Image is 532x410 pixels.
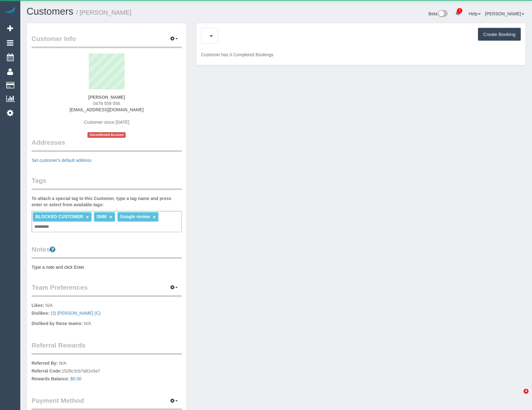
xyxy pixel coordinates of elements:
span: Google review [120,214,150,219]
a: (3) [PERSON_NAME] (C) [51,311,100,316]
label: Referred By: [32,360,58,366]
span: N/A [45,303,52,308]
a: Customers [27,6,73,17]
p: 1528c3cb7a81e9a7 [32,360,182,383]
legend: Notes [32,245,182,259]
a: [EMAIL_ADDRESS][DOMAIN_NAME] [70,107,144,112]
legend: Team Preferences [32,283,182,297]
a: × [153,214,156,220]
a: × [86,214,89,220]
small: / [PERSON_NAME] [76,9,132,16]
legend: Referral Rewards [32,341,182,355]
label: Dislikes: [32,310,50,316]
label: To attach a special tag to this Customer, type a tag name and press enter or select from availabl... [32,195,182,208]
img: Automaid Logo [4,6,16,15]
a: $0.00 [71,376,82,381]
a: × [109,214,112,220]
a: N/A [59,361,66,366]
span: 0478 559 056 [93,101,120,106]
label: Disliked by these teams: [32,320,82,327]
legend: Payment Method [32,396,182,410]
span: Customer since [DATE] [84,120,129,125]
label: Rewards Balance: [32,376,69,382]
a: Set customer's default address [32,158,92,163]
span: N/A [84,321,91,326]
a: [PERSON_NAME] [485,11,524,16]
button: Create Booking [478,28,521,41]
p: Customer has 0 Completed Bookings [201,52,521,58]
a: Beta [429,11,448,16]
span: 4 [524,389,529,394]
a: Help [469,11,481,16]
span: 1 [457,8,462,13]
label: Referral Code: [32,368,62,374]
label: Likes: [32,302,44,308]
span: DNM [97,214,107,219]
iframe: Intercom live chat [511,389,526,404]
span: Unconfirmed Account [87,132,126,137]
strong: [PERSON_NAME] [88,95,125,100]
img: New interface [437,10,448,18]
a: 1 [452,6,464,20]
pre: Type a note and click Enter [32,264,182,270]
legend: Customer Info [32,34,182,48]
legend: Tags [32,176,182,190]
span: BLOCKED CUSTOMER [35,214,83,219]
